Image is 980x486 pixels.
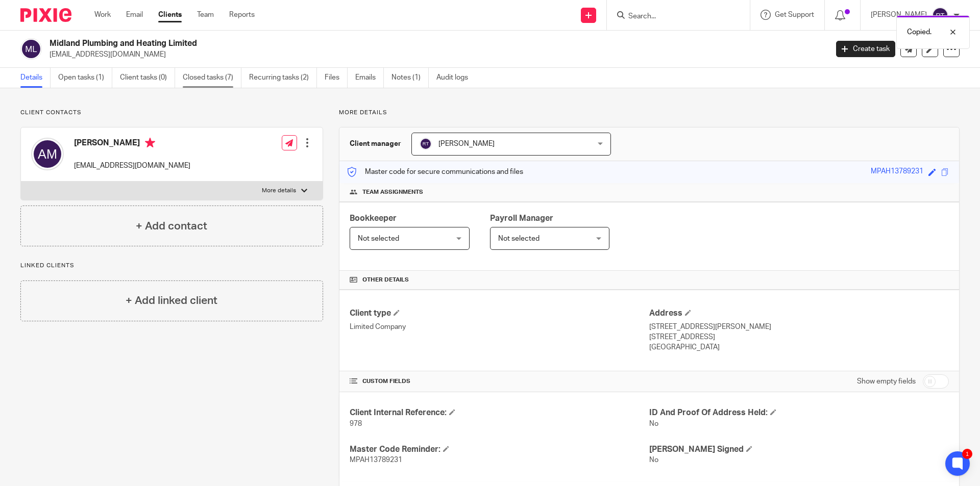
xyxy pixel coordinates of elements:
span: Bookkeeper [350,214,397,222]
span: 978 [350,420,362,427]
i: Primary [145,138,155,148]
span: [PERSON_NAME] [438,140,495,147]
a: Email [126,10,143,20]
h4: CUSTOM FIELDS [350,377,649,386]
span: No [649,456,658,464]
a: Team [197,10,214,20]
p: Master code for secure communications and files [347,167,523,177]
img: Pixie [20,8,71,22]
h4: Client Internal Reference: [350,407,649,418]
a: Notes (1) [391,68,429,88]
h4: Client type [350,308,649,319]
p: Limited Company [350,322,649,332]
h4: Master Code Reminder: [350,444,649,455]
a: Details [20,68,51,88]
a: Closed tasks (7) [183,68,241,88]
img: svg%3E [420,138,432,150]
p: [EMAIL_ADDRESS][DOMAIN_NAME] [50,49,821,60]
p: Copied. [907,27,932,37]
span: Team assignments [362,188,423,196]
p: [GEOGRAPHIC_DATA] [649,342,949,352]
a: Clients [158,10,182,20]
a: Recurring tasks (2) [249,68,317,88]
h4: ID And Proof Of Address Held: [649,407,949,418]
a: Emails [355,68,384,88]
img: svg%3E [932,7,948,23]
h4: + Add linked client [126,293,217,309]
p: [STREET_ADDRESS] [649,332,949,342]
img: svg%3E [20,38,42,60]
h4: Address [649,308,949,319]
span: MPAH13789231 [350,456,402,464]
a: Audit logs [436,68,476,88]
h2: Midland Plumbing and Heating Limited [50,38,667,49]
a: Work [94,10,111,20]
a: Client tasks (0) [120,68,175,88]
span: No [649,420,658,427]
p: More details [339,109,960,117]
div: 1 [962,449,972,459]
span: Not selected [358,235,399,242]
p: [EMAIL_ADDRESS][DOMAIN_NAME] [74,161,190,171]
div: MPAH13789231 [871,166,923,178]
a: Reports [229,10,255,20]
h4: [PERSON_NAME] Signed [649,444,949,455]
h4: [PERSON_NAME] [74,138,190,150]
a: Create task [836,41,895,57]
p: Linked clients [20,262,323,270]
a: Files [325,68,348,88]
img: svg%3E [31,138,64,170]
span: Payroll Manager [490,214,553,222]
span: Other details [362,276,409,284]
p: More details [262,187,296,195]
span: Not selected [498,235,540,242]
label: Show empty fields [857,376,916,387]
h4: + Add contact [136,218,207,234]
p: [STREET_ADDRESS][PERSON_NAME] [649,322,949,332]
h3: Client manager [350,139,401,149]
p: Client contacts [20,109,323,117]
a: Open tasks (1) [58,68,112,88]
